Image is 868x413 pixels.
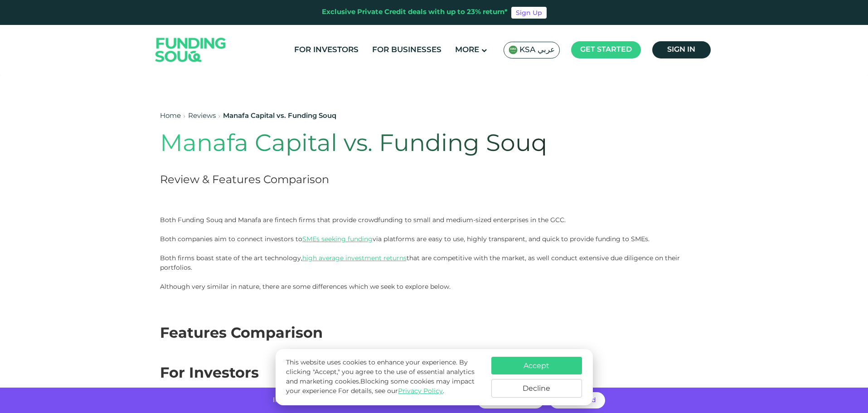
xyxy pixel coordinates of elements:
a: Reviews [188,113,216,119]
h1: Manafa Capital vs. Funding Souq [160,131,599,159]
a: Home [160,113,181,119]
div: For Investors [160,363,708,385]
span: Although very similar in nature, there are some differences which we seek to explore below. [160,282,451,291]
p: This website uses cookies to enhance your experience. By clicking "Accept," you agree to the use ... [286,358,482,396]
a: Sign Up [511,7,547,19]
a: SMEs seeking funding [302,235,373,243]
span: Features Comparison [160,327,323,341]
span: More [455,46,479,54]
a: For Businesses [370,43,444,58]
span: Both firms boast state of the art technology, that are competitive with the market, as well condu... [160,254,680,272]
div: Manafa Capital vs. Funding Souq [223,111,336,121]
span: For details, see our . [338,388,444,394]
span: KSA عربي [519,45,555,55]
span: Both Funding Souq and Manafa are fintech firms that provide crowdfunding to small and medium-size... [160,216,566,224]
div: Exclusive Private Credit deals with up to 23% return* [322,7,508,18]
span: Invest with no hidden fees and get returns of up to [273,397,444,403]
span: Sign in [667,46,695,53]
a: Sign in [652,41,711,58]
span: Get started [580,46,632,53]
span: Blocking some cookies may impact your experience [286,379,475,394]
h2: Review & Features Comparison [160,172,599,188]
a: high average investment returns [302,254,407,262]
a: For Investors [292,43,361,58]
span: Both companies aim to connect investors to via platforms are easy to use, highly transparent, and... [160,235,650,243]
button: Decline [491,379,582,398]
a: Privacy Policy [398,388,443,394]
img: Logo [146,27,235,73]
img: SA Flag [509,45,518,54]
button: Accept [491,357,582,374]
